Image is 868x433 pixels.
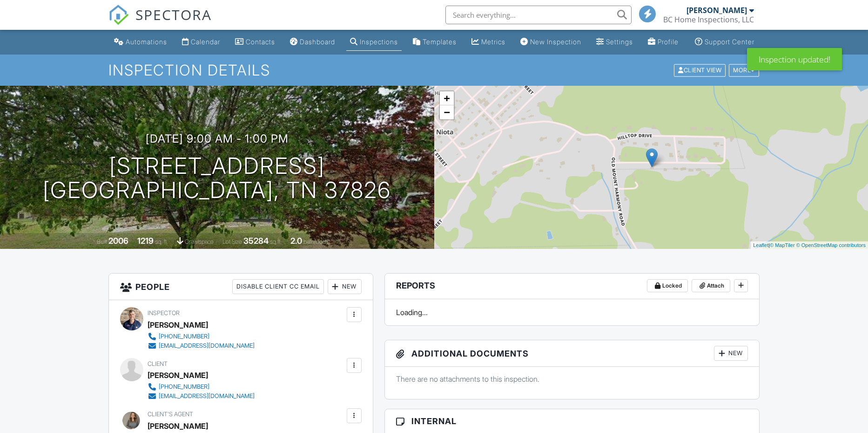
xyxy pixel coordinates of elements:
h3: [DATE] 9:00 am - 1:00 pm [146,132,289,145]
div: Profile [658,38,679,46]
a: Templates [409,34,460,51]
div: Support Center [705,38,754,46]
div: [PERSON_NAME] [686,6,747,15]
a: Zoom out [440,105,454,119]
div: Contacts [246,38,275,46]
a: Company Profile [644,34,682,51]
div: [PHONE_NUMBER] [159,333,209,340]
a: SPECTORA [108,13,212,32]
div: Inspection updated! [747,48,842,70]
div: New [714,346,748,361]
div: 35284 [243,236,269,246]
a: Automations (Basic) [110,34,171,51]
div: 2006 [108,236,128,246]
a: Client View [673,66,728,73]
span: sq.ft. [270,238,282,245]
h1: Inspection Details [108,62,760,78]
div: New Inspection [530,38,581,46]
a: [PHONE_NUMBER] [148,332,255,341]
a: [PHONE_NUMBER] [148,382,255,392]
div: [PHONE_NUMBER] [159,383,209,391]
div: Disable Client CC Email [232,279,324,294]
div: Calendar [191,38,220,46]
a: [EMAIL_ADDRESS][DOMAIN_NAME] [148,341,255,351]
div: | [751,241,868,249]
h3: People [109,274,373,300]
span: Lot Size [222,238,242,245]
a: Settings [592,34,637,51]
div: More [729,64,759,76]
a: [EMAIL_ADDRESS][DOMAIN_NAME] [148,392,255,401]
h3: Additional Documents [385,340,760,367]
div: Client View [674,64,726,76]
div: Dashboard [300,38,335,46]
span: crawlspace [185,238,214,245]
a: Leaflet [753,242,768,248]
a: Support Center [691,34,758,51]
a: Inspections [346,34,402,51]
span: bathrooms [303,238,330,245]
span: Client [148,360,168,367]
div: BC Home Inspections, LLC [663,15,754,24]
p: There are no attachments to this inspection. [396,374,748,384]
div: [EMAIL_ADDRESS][DOMAIN_NAME] [159,342,255,350]
div: 1219 [137,236,154,246]
a: Zoom in [440,91,454,105]
a: Metrics [468,34,509,51]
div: Automations [126,38,167,46]
a: Contacts [231,34,279,51]
a: © OpenStreetMap contributors [796,242,866,248]
div: Inspections [360,38,398,46]
span: SPECTORA [135,5,212,24]
div: [PERSON_NAME] [148,368,208,382]
a: Dashboard [286,34,339,51]
div: [PERSON_NAME] [148,318,208,332]
div: Metrics [481,38,505,46]
div: New [328,279,362,294]
div: Templates [423,38,457,46]
div: Settings [606,38,633,46]
span: Client's Agent [148,411,193,418]
img: The Best Home Inspection Software - Spectora [108,5,129,25]
input: Search everything... [445,6,632,24]
div: 2.0 [290,236,302,246]
a: [PERSON_NAME] [148,419,208,433]
h1: [STREET_ADDRESS] [GEOGRAPHIC_DATA], TN 37826 [43,154,391,203]
span: Built [97,238,107,245]
a: Calendar [178,34,224,51]
span: sq. ft. [155,238,168,245]
a: © MapTiler [770,242,795,248]
span: Inspector [148,309,180,316]
div: [EMAIL_ADDRESS][DOMAIN_NAME] [159,392,255,400]
a: New Inspection [517,34,585,51]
